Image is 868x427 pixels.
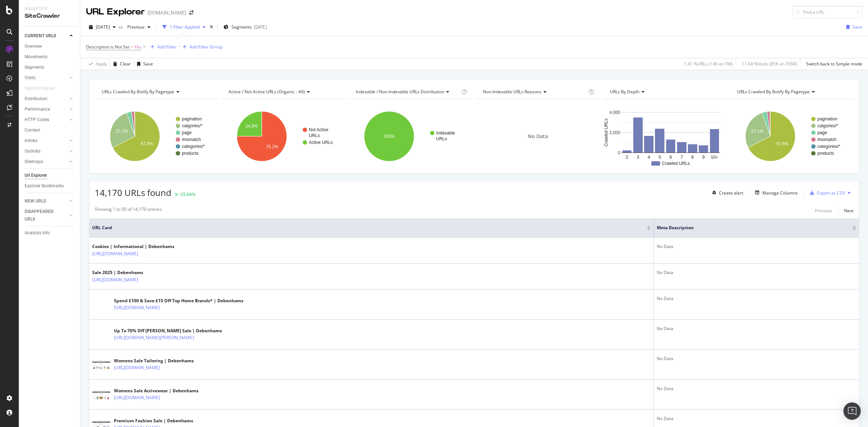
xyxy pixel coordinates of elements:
[737,89,810,95] span: URLs Crawled By Botify By pagetype
[25,95,68,103] a: Distribution
[116,129,128,134] text: 27.1%
[742,61,797,67] div: 11.04 % Visits ( 85K on 765K )
[25,85,55,92] div: Search Engines
[25,116,49,124] div: HTTP Codes
[25,6,74,12] div: Analytics
[25,32,56,40] div: CURRENT URLS
[95,187,171,198] span: 14,170 URLs found
[25,32,68,40] a: CURRENT URLS
[657,269,856,276] div: No Data
[95,105,217,168] svg: A chart.
[25,12,74,20] div: SiteCrawler
[92,250,138,257] a: [URL][DOMAIN_NAME]
[815,206,832,215] button: Previous
[776,141,788,146] text: 67.5%
[603,105,726,168] svg: A chart.
[182,144,205,149] text: categories/*
[25,197,68,205] a: NEW URLS
[807,187,845,198] button: Export as CSV
[182,123,203,128] text: catgories/*
[25,148,68,155] a: Outlinks
[730,105,852,168] div: A chart.
[659,155,661,160] text: 5
[528,133,548,140] span: No Data
[25,127,75,134] a: Content
[124,21,153,33] button: Previous
[143,61,153,67] div: Save
[180,43,222,51] button: Add Filter Group
[86,44,129,50] span: Description is Not Set
[182,151,199,156] text: products
[817,190,845,196] div: Export as CSV
[25,137,68,145] a: Inlinks
[182,137,201,142] text: #nomatch
[119,24,124,30] span: vs
[852,24,862,30] div: Save
[25,74,68,82] a: Visits
[736,86,847,98] h4: URLs Crawled By Botify By pagetype
[25,208,61,223] div: DISAPPEARED URLS
[844,206,854,215] button: Next
[141,141,153,146] text: 67.5%
[844,208,854,214] div: Next
[815,208,832,214] div: Previous
[114,418,193,424] div: Premium Fashion Sale | Debenhams
[383,134,395,139] text: 100%
[92,328,110,341] img: main image
[354,86,460,98] h4: Indexable / Non-Indexable URLs Distribution
[182,116,202,121] text: pagination
[120,61,131,67] div: Clear
[657,325,856,332] div: No Data
[96,24,110,30] span: 2025 Aug. 15th
[309,140,333,145] text: Active URLs
[25,43,75,50] a: Overview
[25,106,50,113] div: Performance
[657,415,856,422] div: No Data
[657,295,856,302] div: No Data
[114,328,225,334] div: Up To 70% Off [PERSON_NAME] Sale | Debenhams
[702,155,705,160] text: 9
[684,61,733,67] div: 1.41 % URLs ( 14K on 1M )
[25,229,75,237] a: Analysis Info
[86,21,119,33] button: [DATE]
[102,89,174,95] span: URLs Crawled By Botify By pagetype
[148,9,186,16] div: [DOMAIN_NAME]
[25,208,68,223] a: DISAPPEARED URLS
[657,243,856,250] div: No Data
[134,58,153,70] button: Save
[817,144,841,149] text: categories/*
[793,6,862,18] input: Find a URL
[134,42,141,52] span: Yes
[669,155,672,160] text: 6
[626,155,629,160] text: 2
[266,144,278,149] text: 75.1%
[92,298,110,311] img: main image
[25,116,68,124] a: HTTP Codes
[25,95,47,103] div: Distribution
[170,24,200,30] div: 1 Filter Applied
[221,21,270,33] button: Segments[DATE]
[114,358,194,364] div: Womens Sale Tailoring | Debenhams
[817,137,837,142] text: #nomatch
[114,388,199,394] div: Womens Sale Activewear | Debenhams
[309,127,328,132] text: Not Active
[843,402,861,420] div: Open Intercom Messenger
[25,85,62,92] a: Search Engines
[657,355,856,362] div: No Data
[436,136,447,141] text: URLs
[25,74,35,82] div: Visits
[25,53,75,61] a: Movements
[92,360,110,369] img: main image
[231,24,252,30] span: Segments
[254,24,267,30] div: [DATE]
[803,58,862,70] button: Switch back to Simple mode
[96,61,107,67] div: Apply
[481,86,587,98] h4: Non-Indexable URLs Reasons
[86,6,145,18] div: URL Explorer
[100,86,212,98] h4: URLs Crawled By Botify By pagetype
[349,105,471,168] svg: A chart.
[662,161,690,166] text: Crawled URLs
[227,86,339,98] h4: Active / Not Active URLs
[222,105,344,168] svg: A chart.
